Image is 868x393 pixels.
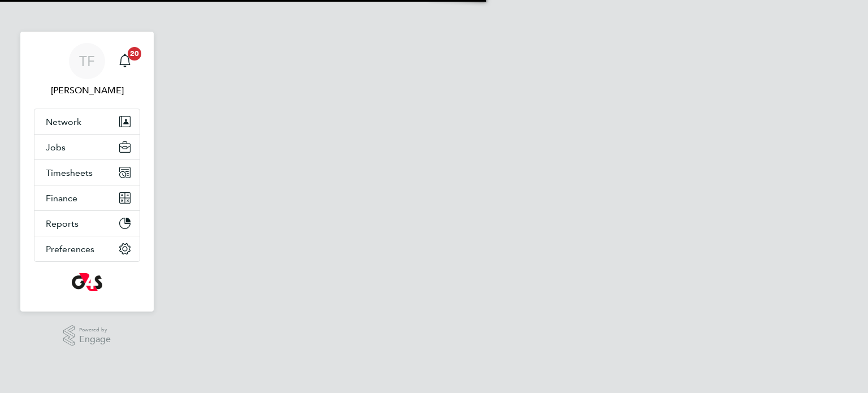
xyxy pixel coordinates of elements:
nav: Main navigation [20,32,154,312]
a: TF[PERSON_NAME] [34,43,140,97]
button: Reports [34,211,140,236]
span: 20 [128,47,141,61]
span: Timesheets [46,167,93,178]
button: Timesheets [34,160,140,185]
button: Finance [34,185,140,210]
img: g4s-logo-retina.png [72,273,102,291]
button: Preferences [34,236,140,261]
button: Jobs [34,135,140,159]
span: Finance [46,193,77,204]
span: Engage [79,335,111,344]
span: TF [79,54,95,68]
a: Powered byEngage [63,325,111,347]
button: Network [34,109,140,134]
span: Network [46,116,81,127]
span: Powered by [79,325,111,335]
span: Reports [46,218,79,229]
a: 20 [114,43,136,79]
a: Go to home page [34,273,140,291]
span: Preferences [46,244,94,254]
span: Tony Fitzhenry [34,84,140,97]
span: Jobs [46,142,66,153]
